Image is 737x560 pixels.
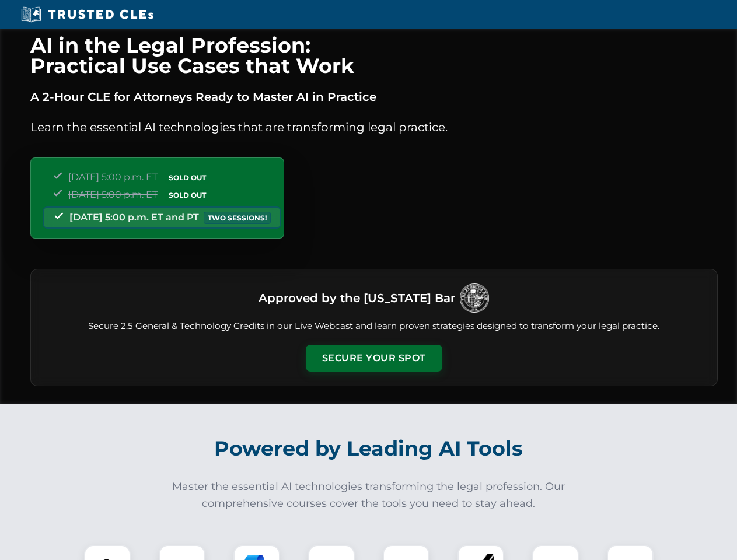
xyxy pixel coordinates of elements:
p: A 2-Hour CLE for Attorneys Ready to Master AI in Practice [30,87,718,106]
p: Master the essential AI technologies transforming the legal profession. Our comprehensive courses... [165,478,573,512]
h1: AI in the Legal Profession: Practical Use Cases that Work [30,35,718,76]
img: Logo [460,283,489,313]
span: [DATE] 5:00 p.m. ET [68,189,158,200]
h2: Powered by Leading AI Tools [46,428,692,469]
h3: Approved by the [US_STATE] Bar [259,288,455,309]
button: Secure Your Spot [306,345,442,372]
p: Learn the essential AI technologies that are transforming legal practice. [30,118,718,136]
img: Trusted CLEs [18,6,157,23]
span: SOLD OUT [165,171,210,184]
span: SOLD OUT [165,189,210,201]
span: [DATE] 5:00 p.m. ET [68,171,158,183]
p: Secure 2.5 General & Technology Credits in our Live Webcast and learn proven strategies designed ... [45,320,703,333]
